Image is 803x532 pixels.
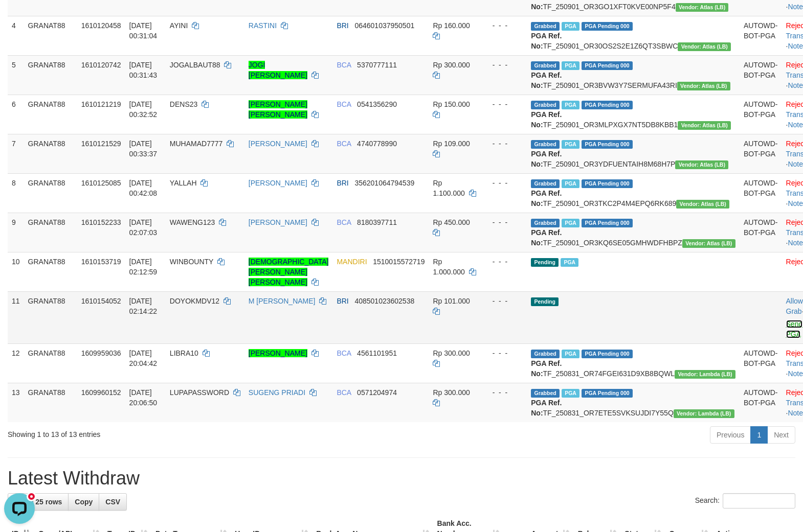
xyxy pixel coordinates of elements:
[24,343,77,383] td: GRANAT88
[527,16,740,55] td: TF_250901_OR30OS2S2E1Z6QT3SBWC
[674,409,734,418] span: Vendor URL: https://dashboard.q2checkout.com/secure
[677,82,730,90] span: Vendor URL: https://dashboard.q2checkout.com/secure
[786,297,803,315] a: Allow Grab
[8,343,24,383] td: 12
[249,258,329,286] a: [DEMOGRAPHIC_DATA][PERSON_NAME] [PERSON_NAME]
[24,291,77,343] td: GRANAT88
[81,218,121,226] span: 1610152233
[129,388,158,407] span: [DATE] 20:06:50
[678,121,731,130] span: Vendor URL: https://dashboard.q2checkout.com/secure
[81,179,121,187] span: 1610125085
[24,383,77,422] td: GRANAT88
[527,55,740,95] td: TF_250901_OR3BVW3Y7SERMUFA43RI
[337,179,348,187] span: BRI
[531,359,562,378] b: PGA Ref. No:
[8,95,24,134] td: 6
[582,350,633,358] span: PGA Pending
[675,370,735,379] span: Vendor URL: https://dashboard.q2checkout.com/secure
[105,498,120,506] span: CSV
[433,388,470,397] span: Rp 300.000
[170,297,219,305] span: DOYOKMDV12
[129,61,158,79] span: [DATE] 00:31:43
[129,21,158,40] span: [DATE] 00:31:04
[357,140,397,148] span: Copy 4740778990 to clipboard
[484,99,523,109] div: - - -
[170,218,215,226] span: WAWENG123
[484,138,523,149] div: - - -
[582,101,633,109] span: PGA Pending
[81,21,121,30] span: 1610120458
[531,32,562,50] b: PGA Ref. No:
[357,61,397,69] span: Copy 5370777111 to clipboard
[788,3,803,11] a: Note
[249,179,307,187] a: [PERSON_NAME]
[8,425,327,440] div: Showing 1 to 13 of 13 entries
[129,140,158,158] span: [DATE] 00:33:37
[527,95,740,134] td: TF_250901_OR3MLPXGX7NT5DB8KBB1
[433,179,464,197] span: Rp 1.100.000
[337,218,351,226] span: BCA
[527,213,740,252] td: TF_250901_OR3KQ6SE05GMHWDFHBPZ
[484,60,523,70] div: - - -
[531,389,560,398] span: Grabbed
[582,179,633,188] span: PGA Pending
[788,121,803,129] a: Note
[562,101,579,109] span: Marked by bgnabdullah
[249,100,307,119] a: [PERSON_NAME] [PERSON_NAME]
[531,101,560,109] span: Grabbed
[4,4,35,35] button: Open LiveChat chat widget
[788,199,803,207] a: Note
[582,140,633,149] span: PGA Pending
[27,3,36,12] div: new message indicator
[129,100,158,119] span: [DATE] 00:32:52
[582,61,633,70] span: PGA Pending
[675,160,728,169] span: Vendor URL: https://dashboard.q2checkout.com/secure
[740,95,782,134] td: AUTOWD-BOT-PGA
[81,61,121,69] span: 1610120742
[531,61,560,70] span: Grabbed
[337,140,351,148] span: BCA
[740,173,782,213] td: AUTOWD-BOT-PGA
[357,349,397,357] span: Copy 4561101951 to clipboard
[170,388,229,397] span: LUPAPASSWORD
[249,349,307,357] a: [PERSON_NAME]
[786,320,803,338] a: Send PGA
[531,22,560,31] span: Grabbed
[170,349,198,357] span: LIBRA10
[527,383,740,422] td: TF_250831_OR7ETE5SVKSUJDI7Y55Q
[682,239,735,248] span: Vendor URL: https://dashboard.q2checkout.com/secure
[531,189,562,207] b: PGA Ref. No:
[788,160,803,168] a: Note
[337,297,348,305] span: BRI
[433,100,470,108] span: Rp 150.000
[170,140,222,148] span: MUHAMAD7777
[484,257,523,267] div: - - -
[24,16,77,55] td: GRANAT88
[24,55,77,95] td: GRANAT88
[676,200,729,209] span: Vendor URL: https://dashboard.q2checkout.com/secure
[562,61,579,70] span: Marked by bgnabdullah
[562,22,579,31] span: Marked by bgnabdullah
[531,71,562,89] b: PGA Ref. No:
[740,55,782,95] td: AUTOWD-BOT-PGA
[337,258,367,266] span: MANDIRI
[484,217,523,227] div: - - -
[484,348,523,358] div: - - -
[249,21,277,30] a: RASTINI
[531,297,559,306] span: Pending
[129,218,158,237] span: [DATE] 02:07:03
[710,426,751,444] a: Previous
[249,218,307,226] a: [PERSON_NAME]
[8,383,24,422] td: 13
[357,218,397,226] span: Copy 8180397711 to clipboard
[740,16,782,55] td: AUTOWD-BOT-PGA
[788,42,803,50] a: Note
[433,258,464,276] span: Rp 1.000.000
[68,493,99,511] a: Copy
[788,409,803,417] a: Note
[531,219,560,227] span: Grabbed
[527,343,740,383] td: TF_250831_OR74FGEI631D9XB8BQWL
[740,213,782,252] td: AUTOWD-BOT-PGA
[24,95,77,134] td: GRANAT88
[562,389,579,398] span: Marked by bgndara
